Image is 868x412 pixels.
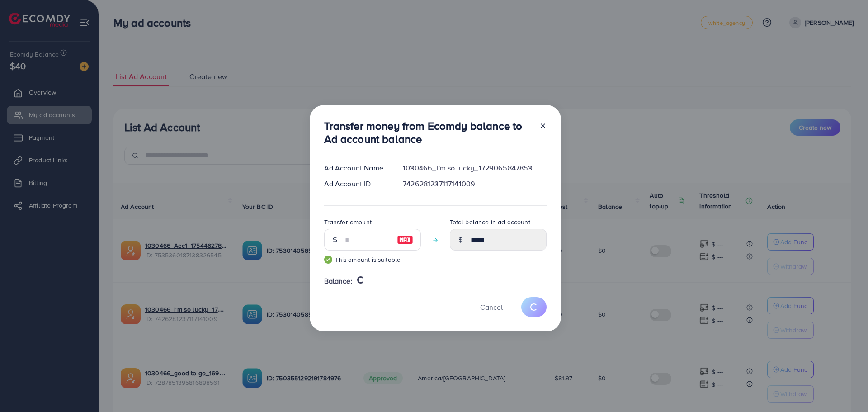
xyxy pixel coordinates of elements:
[830,371,861,405] iframe: Chat
[324,256,332,264] img: guide
[469,297,514,317] button: Cancel
[450,218,530,227] label: Total balance in ad account
[396,163,553,173] div: 1030466_I'm so lucky_1729065847853
[324,119,532,146] h3: Transfer money from Ecomdy balance to Ad account balance
[480,302,503,312] span: Cancel
[317,179,396,189] div: Ad Account ID
[324,218,372,227] label: Transfer amount
[396,179,553,189] div: 7426281237117141009
[397,234,413,245] img: image
[324,276,353,286] span: Balance:
[317,163,396,173] div: Ad Account Name
[324,255,421,264] small: This amount is suitable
